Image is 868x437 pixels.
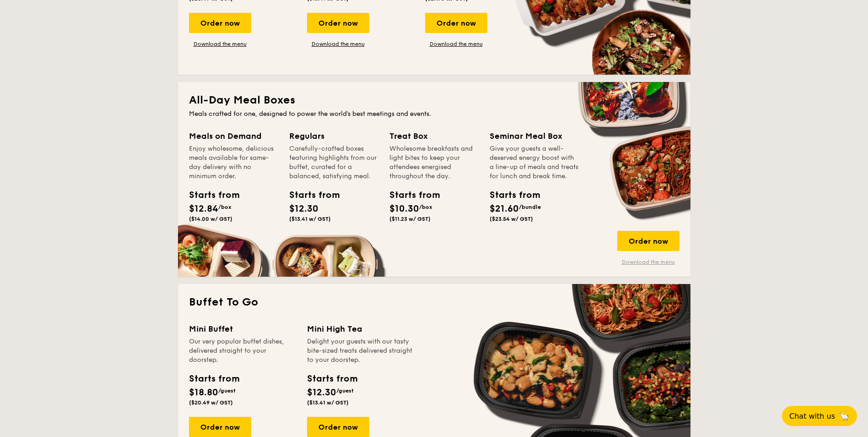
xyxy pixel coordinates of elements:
div: Carefully-crafted boxes featuring highlights from our buffet, curated for a balanced, satisfying ... [289,144,378,181]
button: Chat with us🦙 [782,406,857,426]
div: Our very popular buffet dishes, delivered straight to your doorstep. [189,337,296,365]
a: Download the menu [189,40,251,48]
div: Starts from [189,188,230,202]
span: /box [218,204,232,210]
h2: Buffet To Go [189,295,679,310]
div: Mini Buffet [189,322,296,335]
div: Meals on Demand [189,130,278,142]
div: Order now [425,13,487,33]
div: Order now [189,417,251,437]
div: Give your guests a well-deserved energy boost with a line-up of meals and treats for lunch and br... [490,144,579,181]
span: ($13.41 w/ GST) [307,399,349,406]
span: $18.80 [189,387,218,398]
span: ($20.49 w/ GST) [189,399,233,406]
span: /bundle [519,204,541,210]
div: Starts from [389,188,431,202]
span: $21.60 [490,203,519,214]
div: Order now [307,13,369,33]
div: Delight your guests with our tasty bite-sized treats delivered straight to your doorstep. [307,337,414,365]
span: ($14.00 w/ GST) [189,216,232,222]
span: Chat with us [789,412,835,421]
h2: All-Day Meal Boxes [189,93,679,108]
div: Starts from [289,188,330,202]
span: /box [419,204,432,210]
span: $12.30 [289,203,318,214]
div: Order now [617,231,679,251]
span: ($23.54 w/ GST) [490,216,533,222]
a: Download the menu [307,40,369,48]
span: 🦙 [839,411,850,421]
div: Mini High Tea [307,322,414,335]
span: $12.84 [189,203,218,214]
div: Order now [189,13,251,33]
span: ($13.41 w/ GST) [289,216,331,222]
span: $10.30 [389,203,419,214]
a: Download the menu [617,258,679,266]
div: Starts from [307,372,357,386]
span: ($11.23 w/ GST) [389,216,431,222]
a: Download the menu [425,40,487,48]
div: Starts from [189,372,239,386]
span: $12.30 [307,387,336,398]
div: Enjoy wholesome, delicious meals available for same-day delivery with no minimum order. [189,144,278,181]
div: Seminar Meal Box [490,130,579,142]
div: Regulars [289,130,378,142]
span: /guest [336,388,354,394]
div: Order now [307,417,369,437]
div: Meals crafted for one, designed to power the world's best meetings and events. [189,109,679,119]
span: /guest [218,388,236,394]
div: Wholesome breakfasts and light bites to keep your attendees energised throughout the day. [389,144,479,181]
div: Starts from [490,188,531,202]
div: Treat Box [389,130,479,142]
